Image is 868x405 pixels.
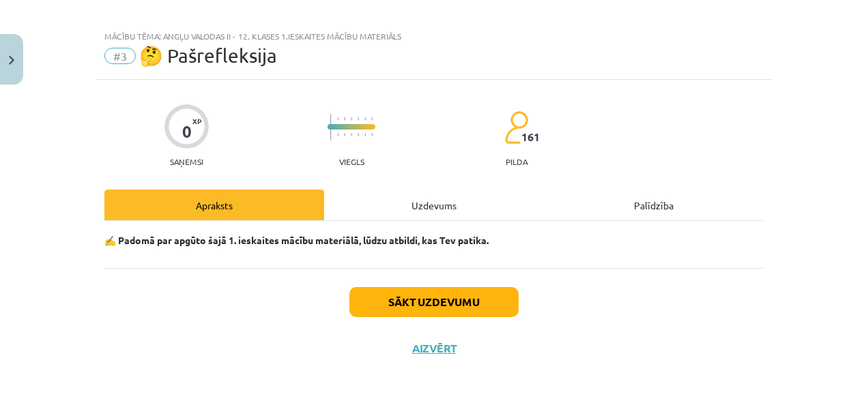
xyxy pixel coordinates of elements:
img: icon-long-line-d9ea69661e0d244f92f715978eff75569469978d946b2353a9bb055b3ed8787d.svg [330,114,332,140]
img: icon-short-line-57e1e144782c952c97e751825c79c345078a6d821885a25fce030b3d8c18986b.svg [364,133,366,136]
div: 0 [182,122,192,141]
span: 161 [521,131,540,143]
p: pilda [506,157,527,166]
div: Palīdzība [544,190,764,220]
span: #3 [104,48,136,64]
img: icon-short-line-57e1e144782c952c97e751825c79c345078a6d821885a25fce030b3d8c18986b.svg [358,117,359,121]
img: icon-short-line-57e1e144782c952c97e751825c79c345078a6d821885a25fce030b3d8c18986b.svg [351,117,352,121]
span: 🤔 Pašrefleksija [139,44,277,67]
img: icon-short-line-57e1e144782c952c97e751825c79c345078a6d821885a25fce030b3d8c18986b.svg [337,133,338,136]
img: students-c634bb4e5e11cddfef0936a35e636f08e4e9abd3cc4e673bd6f9a4125e45ecb1.svg [504,110,528,145]
strong: ✍️ Padomā par apgūto šajā 1. ieskaites mācību materiālā, lūdzu atbildi, kas Tev patika. [104,234,489,246]
img: icon-close-lesson-0947bae3869378f0d4975bcd49f059093ad1ed9edebbc8119c70593378902aed.svg [9,56,14,65]
img: icon-short-line-57e1e144782c952c97e751825c79c345078a6d821885a25fce030b3d8c18986b.svg [364,117,366,121]
img: icon-short-line-57e1e144782c952c97e751825c79c345078a6d821885a25fce030b3d8c18986b.svg [371,133,373,136]
div: Apraksts [104,190,324,220]
span: XP [192,117,201,125]
img: icon-short-line-57e1e144782c952c97e751825c79c345078a6d821885a25fce030b3d8c18986b.svg [344,133,345,136]
img: icon-short-line-57e1e144782c952c97e751825c79c345078a6d821885a25fce030b3d8c18986b.svg [351,133,352,136]
img: icon-short-line-57e1e144782c952c97e751825c79c345078a6d821885a25fce030b3d8c18986b.svg [358,133,359,136]
img: icon-short-line-57e1e144782c952c97e751825c79c345078a6d821885a25fce030b3d8c18986b.svg [371,117,373,121]
img: icon-short-line-57e1e144782c952c97e751825c79c345078a6d821885a25fce030b3d8c18986b.svg [344,117,345,121]
div: Uzdevums [324,190,544,220]
button: Aizvērt [408,342,460,355]
p: Saņemsi [164,157,209,166]
button: Sākt uzdevumu [349,287,519,317]
div: Mācību tēma: Angļu valodas ii - 12. klases 1.ieskaites mācību materiāls [104,31,764,41]
p: Viegls [339,157,364,166]
img: icon-short-line-57e1e144782c952c97e751825c79c345078a6d821885a25fce030b3d8c18986b.svg [337,117,338,121]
